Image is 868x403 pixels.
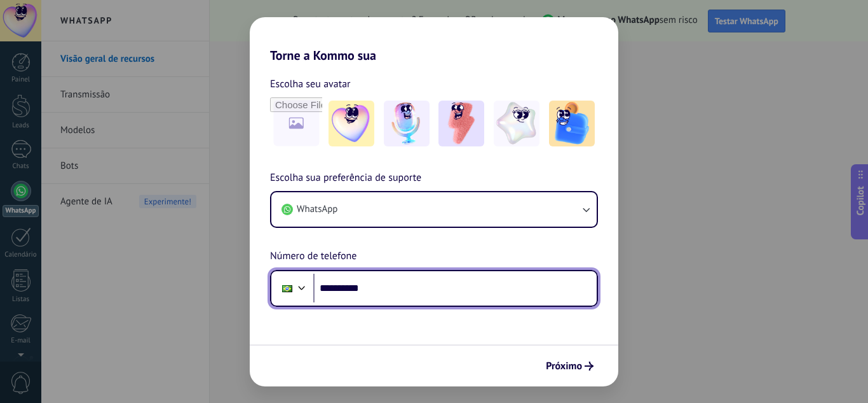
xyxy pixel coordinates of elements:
span: Escolha sua preferência de suporte [270,170,421,187]
img: -3.jpeg [438,101,484,146]
h2: Torne a Kommo sua [250,17,618,63]
div: Brazil: + 55 [275,275,299,302]
span: Próximo [546,362,582,371]
img: -5.jpeg [549,101,595,146]
span: Número de telefone [270,248,356,265]
img: -1.jpeg [329,101,374,146]
img: -2.jpeg [384,101,430,146]
img: -4.jpeg [494,101,539,146]
span: Escolha seu avatar [270,76,351,92]
span: WhatsApp [297,203,337,216]
button: Próximo [540,355,599,377]
button: WhatsApp [271,192,597,227]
